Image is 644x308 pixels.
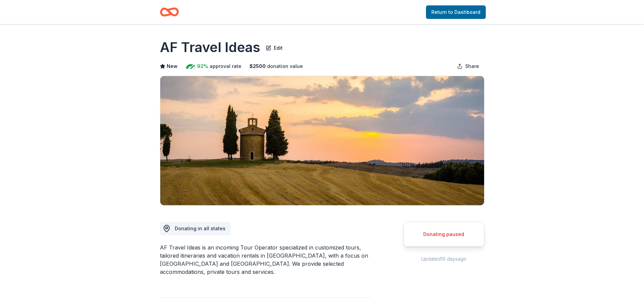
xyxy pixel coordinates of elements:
[160,4,179,20] a: Home
[167,62,177,70] span: New
[426,5,486,19] a: Return to Dashboard
[249,62,266,70] span: $ 2500
[160,76,484,205] img: Image for AF Travel Ideas
[197,62,208,70] span: 92%
[412,230,476,238] div: Donating paused
[175,226,225,231] span: Donating in all states
[403,255,484,263] div: Updated 10 days ago
[465,62,479,70] span: Share
[210,62,241,70] span: approval rate
[266,43,283,52] button: Edit
[267,62,303,70] span: donation value
[452,60,484,73] button: Share
[160,38,260,57] h1: AF Travel Ideas
[160,243,371,276] div: AF Travel Ideas is an incoming Tour Operator specialized in customized tours, tailored itinerarie...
